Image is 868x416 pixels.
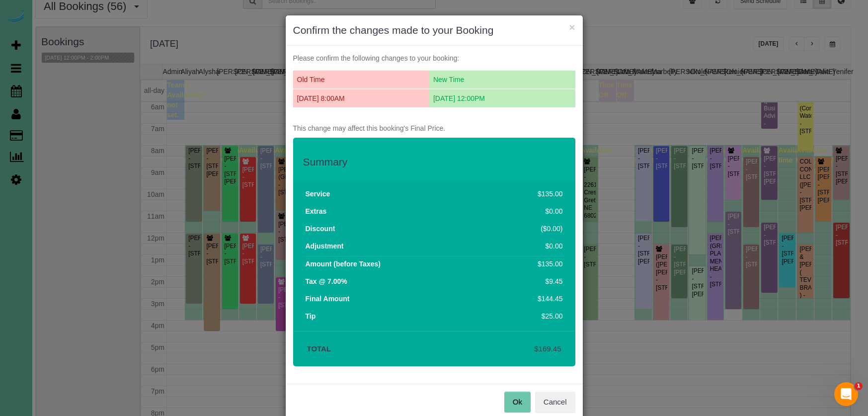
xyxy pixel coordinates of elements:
label: Adjustment [306,241,344,251]
div: Please confirm the following changes to your booking: [286,53,583,63]
button: Ok [504,392,531,413]
h3: Confirm the changes made to your Booking [293,23,575,38]
label: Tax @ 7.00% [306,276,347,286]
button: Cancel [535,392,575,413]
th: New Time [429,71,575,89]
label: Tip [306,311,316,321]
span: 1 [855,382,863,390]
div: $25.00 [496,311,562,321]
div: ($0.00) [496,224,562,234]
td: [DATE] 8:00AM [293,89,429,107]
strong: Total [307,344,331,353]
label: Discount [306,224,335,234]
label: Extras [306,206,327,216]
th: Old Time [293,71,429,89]
div: $135.00 [496,189,562,199]
button: × [569,22,575,32]
label: Final Amount [306,294,350,304]
h3: Summary [303,156,565,167]
td: [DATE] 12:00PM [429,89,575,107]
div: $144.45 [496,294,562,304]
iframe: Intercom live chat [834,382,858,406]
label: Service [306,189,330,199]
div: $0.00 [496,241,562,251]
p: This change may affect this booking's Final Price. [293,123,575,133]
div: $9.45 [496,276,562,286]
h4: $169.45 [432,345,561,353]
div: $0.00 [496,206,562,216]
div: $135.00 [496,259,562,269]
label: Amount (before Taxes) [306,259,381,269]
